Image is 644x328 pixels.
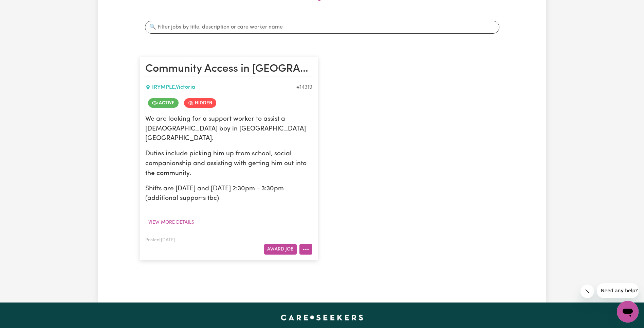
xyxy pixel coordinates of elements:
p: Shifts are [DATE] and [DATE] 2:30pm - 3:30pm (additional supports tbc) [145,184,312,204]
button: Award Job [264,244,297,255]
iframe: Message from company [597,283,639,298]
h2: Community Access in IRYMPLE VIC [145,63,312,76]
div: Job ID #14319 [296,83,312,91]
div: IRYMPLE , Victoria [145,83,296,91]
iframe: Close message [581,284,594,298]
span: Posted: [DATE] [145,238,175,242]
input: 🔍 Filter jobs by title, description or care worker name [145,21,499,34]
p: We are looking for a support worker to assist a [DEMOGRAPHIC_DATA] boy in [GEOGRAPHIC_DATA] [GEOG... [145,115,312,144]
span: Job is active [148,98,179,108]
span: Job is hidden [184,98,216,108]
button: More options [299,244,312,255]
button: View more details [145,217,197,228]
a: Careseekers home page [281,315,363,320]
p: Duties include picking him up from school, social companionship and assisting with getting him ou... [145,149,312,178]
iframe: Button to launch messaging window [617,301,639,323]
